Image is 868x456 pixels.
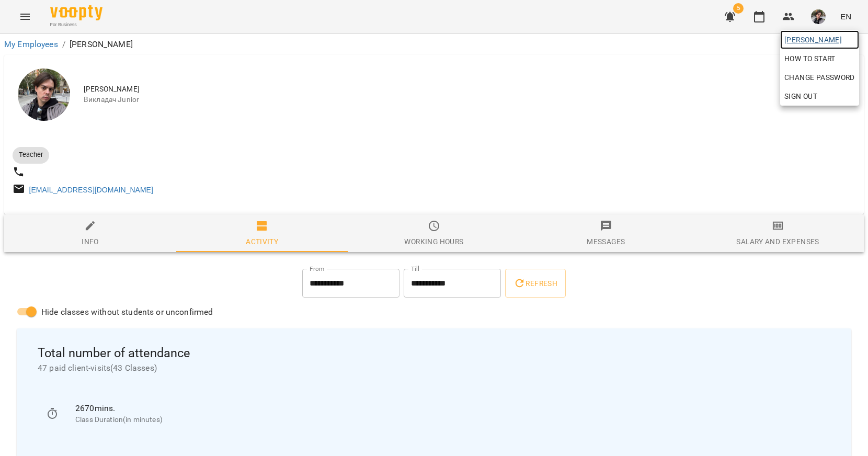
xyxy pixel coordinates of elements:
span: How to start [784,52,836,65]
a: Change Password [780,68,859,87]
a: [PERSON_NAME] [780,30,859,49]
span: Change Password [784,71,855,84]
button: Sign Out [780,87,859,106]
span: Sign Out [784,90,817,102]
a: How to start [780,49,840,68]
span: [PERSON_NAME] [784,33,855,46]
